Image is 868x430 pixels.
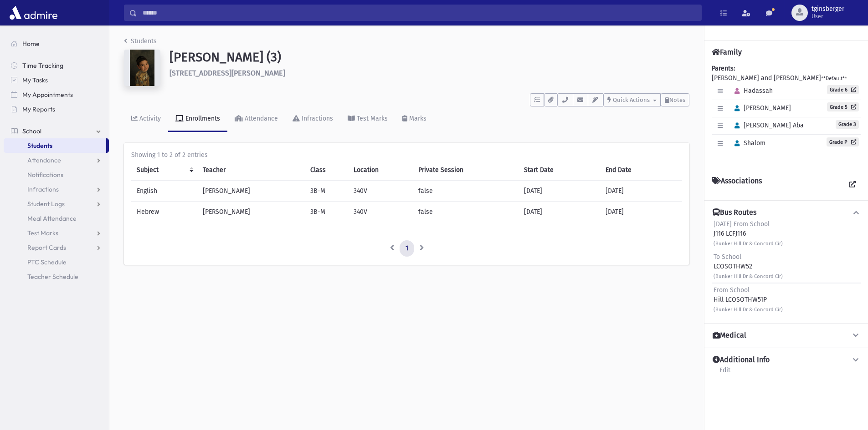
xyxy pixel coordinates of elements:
th: Teacher [197,160,305,181]
button: Notes [661,93,689,106]
a: Marks [395,106,434,132]
th: Start Date [519,160,600,181]
span: Quick Actions [613,96,650,103]
a: Students [4,138,106,153]
button: Additional Info [712,355,861,365]
td: [DATE] [519,202,600,223]
div: Infractions [300,115,333,122]
div: Marks [407,115,426,122]
div: LCOSOTHW52 [714,252,783,281]
div: Activity [138,115,161,122]
h6: [STREET_ADDRESS][PERSON_NAME] [169,69,689,77]
span: To School [714,253,741,261]
a: My Reports [4,102,109,116]
td: 3B-M [305,181,348,202]
td: 3B-M [305,202,348,223]
span: Time Tracking [22,61,63,70]
span: Attendance [27,156,61,164]
span: Home [22,40,40,48]
span: [PERSON_NAME] Aba [730,121,804,129]
td: 340V [348,202,413,223]
span: Notifications [27,171,63,179]
a: Attendance [227,106,285,132]
span: My Reports [22,105,55,113]
a: 1 [400,240,414,257]
a: View all Associations [844,177,861,193]
div: Test Marks [355,115,388,122]
small: (Bunker Hill Dr & Concord Cir) [714,307,783,313]
h4: Additional Info [713,355,770,365]
a: Students [124,37,157,45]
a: Edit [719,365,731,381]
td: [DATE] [600,181,682,202]
td: Hebrew [131,202,197,223]
span: tginsberger [812,5,844,13]
button: Bus Routes [712,208,861,218]
td: [PERSON_NAME] [197,202,305,223]
a: My Appointments [4,87,109,102]
div: Showing 1 to 2 of 2 entries [131,150,682,160]
td: [DATE] [600,202,682,223]
span: Grade 3 [836,120,859,129]
a: Time Tracking [4,58,109,73]
a: Report Cards [4,240,109,255]
a: Infractions [4,182,109,197]
a: Activity [124,106,168,132]
a: Test Marks [340,106,395,132]
a: Grade 6 [827,85,859,94]
h4: Associations [712,177,762,193]
span: Student Logs [27,200,65,208]
div: Attendance [243,115,278,122]
a: Teacher Schedule [4,269,109,284]
span: [DATE] From School [714,220,770,228]
input: Search [137,5,701,21]
th: Subject [131,160,197,181]
span: Meal Attendance [27,214,77,223]
a: Meal Attendance [4,211,109,226]
span: My Appointments [22,91,73,99]
td: 340V [348,181,413,202]
img: AdmirePro [7,4,60,22]
th: Class [305,160,348,181]
h4: Medical [713,331,746,340]
span: Hadassah [730,87,773,95]
td: [PERSON_NAME] [197,181,305,202]
a: Student Logs [4,197,109,211]
span: My Tasks [22,76,48,84]
td: [DATE] [519,181,600,202]
button: Medical [712,331,861,340]
th: Private Session [413,160,519,181]
a: Grade 5 [827,102,859,111]
span: Notes [669,96,685,103]
span: [PERSON_NAME] [730,104,791,112]
span: Teacher Schedule [27,273,78,281]
span: School [22,127,41,135]
th: End Date [600,160,682,181]
span: Infractions [27,185,59,193]
a: Home [4,36,109,51]
a: Infractions [285,106,340,132]
span: Report Cards [27,243,66,252]
a: Enrollments [168,106,227,132]
span: Students [27,142,52,150]
div: Hill LCOSOTHW51P [714,285,783,314]
a: School [4,124,109,138]
span: Shalom [730,139,765,147]
b: Parents: [712,65,735,72]
a: PTC Schedule [4,255,109,269]
span: From School [714,286,750,294]
button: Quick Actions [603,93,661,106]
div: J116 LCFJ116 [714,219,783,248]
span: PTC Schedule [27,258,67,266]
a: Attendance [4,153,109,167]
div: Enrollments [184,115,220,122]
td: English [131,181,197,202]
a: Test Marks [4,226,109,240]
th: Location [348,160,413,181]
h4: Family [712,48,742,56]
h4: Bus Routes [713,208,756,218]
div: [PERSON_NAME] and [PERSON_NAME] [712,64,861,162]
td: false [413,202,519,223]
small: (Bunker Hill Dr & Concord Cir) [714,273,783,279]
td: false [413,181,519,202]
